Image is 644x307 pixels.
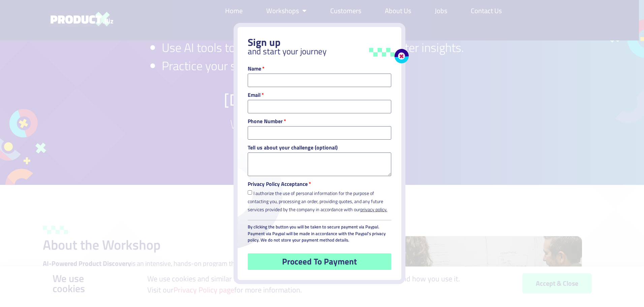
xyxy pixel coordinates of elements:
h3: and start your journey [248,47,391,56]
h2: Sign up [248,37,391,47]
label: Email [248,92,264,100]
label: Privacy Policy Acceptance [248,181,311,189]
label: I authorize the use of personal information for the purpose of contacting you, processing an orde... [248,190,387,213]
form: Fixed Contact Form LP [248,66,391,275]
label: Tell us about your challenge (optional) [248,145,338,152]
p: By clicking the button you will be taken to secure payment via Paypal. Payment via Paypal will be... [248,224,391,244]
a: privacy policy. [360,206,387,213]
span: Proceed To Payment [282,257,357,266]
button: Proceed To Payment [248,253,391,270]
a: Close [387,41,410,65]
label: Phone Number [248,118,286,126]
label: Name [248,66,265,74]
